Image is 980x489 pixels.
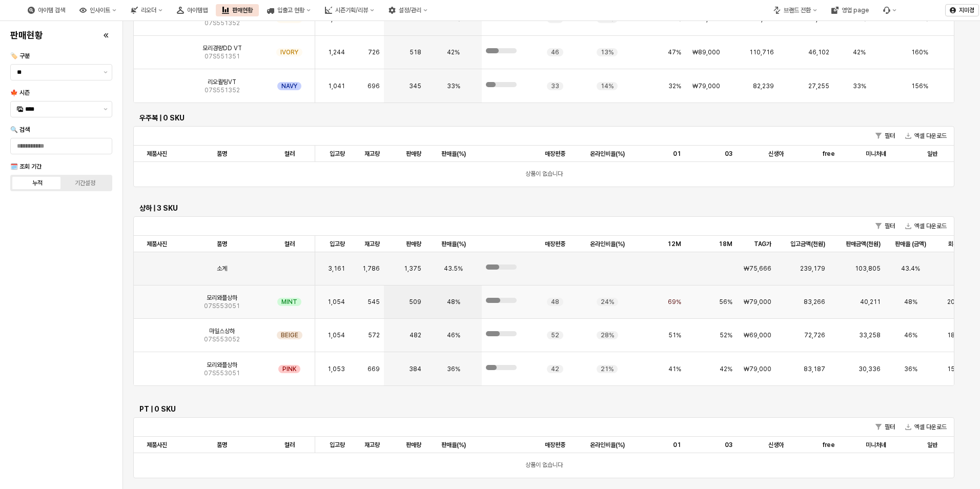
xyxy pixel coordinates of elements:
span: 69% [668,298,681,306]
span: 재고량 [364,441,380,449]
span: 24% [601,298,614,306]
span: 신생아 [768,150,784,158]
h6: 상하 | 3 SKU [139,203,948,213]
span: 1,375 [404,264,421,273]
span: 신생아 [768,441,784,449]
span: 42% [853,48,866,56]
button: 판매현황 [216,4,259,16]
span: 28% [601,331,614,339]
button: 필터 [871,130,899,142]
span: 01 [673,441,681,449]
span: 판매율(%) [441,150,466,158]
span: 07S551352 [205,86,240,94]
div: 인사이트 [90,7,110,14]
span: 12M [667,240,681,248]
span: 미니처네 [866,150,886,158]
span: 판매율 (금액) [895,240,926,248]
span: 모리경량DD VT [202,44,242,52]
span: 33% [447,82,460,90]
span: 33,258 [859,331,881,339]
span: 33 [551,82,559,90]
button: 리오더 [125,4,169,16]
button: 제안 사항 표시 [99,101,112,117]
span: 46% [447,331,460,339]
span: 42 [551,365,559,373]
span: 마일스상하 [209,327,235,335]
span: 03 [725,150,732,158]
span: ₩79,000 [744,298,771,306]
span: 345 [409,82,421,90]
button: 제안 사항 표시 [99,65,112,80]
span: 696 [367,82,380,90]
span: 🏷️ 구분 [10,52,30,59]
span: 미니처네 [866,441,886,449]
h4: 판매현황 [10,30,43,40]
span: 컬러 [284,240,295,248]
label: 누적 [14,178,62,188]
div: Menu item 6 [877,4,903,16]
span: PINK [282,365,296,373]
span: ₩75,666 [744,264,771,273]
span: 40,211 [860,298,881,306]
span: 07S551352 [205,19,240,27]
span: NAVY [281,82,297,90]
span: 입고량 [330,441,345,449]
span: 43.4% [901,264,920,273]
span: 384 [409,365,421,373]
span: 56% [719,298,732,306]
span: 제품사진 [147,150,167,158]
span: 온라인비율(%) [590,150,625,158]
span: 21% [601,365,614,373]
span: 160% [911,48,928,56]
span: 41% [668,365,681,373]
button: 엑셀 다운로드 [901,130,951,142]
span: 51% [668,331,681,339]
span: 1,054 [328,298,345,306]
div: 설정/관리 [399,7,421,14]
span: 일반 [927,150,937,158]
span: 온라인비율(%) [590,240,625,248]
span: 42% [720,365,732,373]
div: 브랜드 전환 [784,7,811,14]
span: 07S553052 [204,335,240,343]
div: 설정/관리 [382,4,434,16]
span: 품명 [217,150,227,158]
span: 1,041 [328,82,345,90]
span: 32% [668,82,681,90]
span: 온라인비율(%) [590,441,625,449]
span: 재고량 [364,150,380,158]
span: 1,054 [328,331,345,339]
span: 03 [725,441,732,449]
span: 매장편중 [545,150,565,158]
span: 컬러 [284,150,295,158]
span: 185% [947,331,964,339]
span: IVORY [280,48,298,56]
span: BEIGE [281,331,298,339]
p: 지미경 [959,6,974,14]
span: 482 [410,331,421,339]
span: 726 [368,48,380,56]
span: 110,716 [749,48,774,56]
div: 시즌기획/리뷰 [335,7,368,14]
span: 48% [904,298,917,306]
span: 47% [668,48,681,56]
span: free [823,150,835,158]
div: 판매현황 [232,7,253,14]
span: 제품사진 [147,441,167,449]
label: 기간설정 [62,178,109,188]
div: 상품이 없습니다 [134,453,954,478]
span: 판매율(%) [441,240,466,248]
span: 모리와플상하 [207,361,237,369]
span: 판매율(%) [441,441,466,449]
button: 아이템맵 [171,4,214,16]
span: 103,805 [855,264,881,273]
span: 82,239 [753,82,774,90]
span: 159% [947,365,964,373]
span: 품명 [217,240,227,248]
div: 인사이트 [73,4,122,16]
button: 브랜드 전환 [767,4,823,16]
